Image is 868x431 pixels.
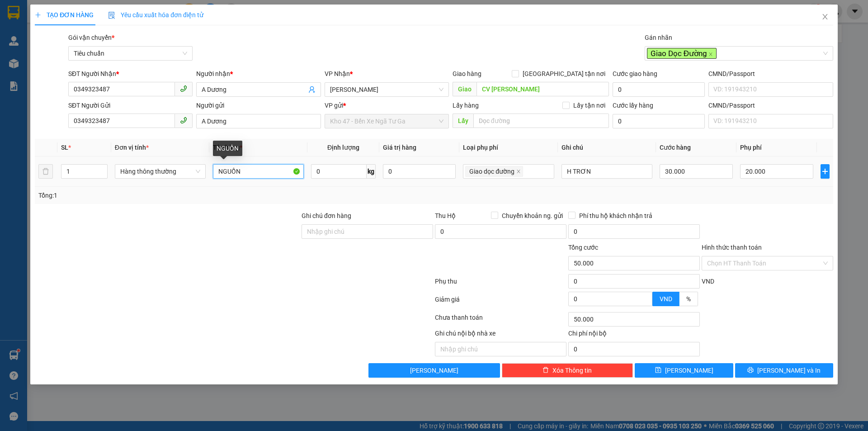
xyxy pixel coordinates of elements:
span: Thu Hộ [435,212,456,219]
span: [PERSON_NAME] [665,365,713,375]
span: Giao dọc đường [465,166,523,177]
input: Cước lấy hàng [613,114,705,128]
div: Tổng: 1 [38,190,335,200]
span: Hàng thông thường [120,165,200,178]
input: Nhập ghi chú [435,342,566,356]
span: Đơn vị tính [115,144,149,151]
div: Chưa thanh toán [434,313,567,328]
span: delete [542,367,549,374]
div: Người nhận [196,69,321,79]
span: Giao dọc đường [469,166,514,176]
img: icon [108,12,115,19]
span: C THẮM - 0968664055 [41,27,116,34]
span: Kho 47 - Bến Xe Ngã Tư Ga [41,5,151,24]
span: kg [367,164,376,179]
span: Gửi: [41,5,151,24]
label: Cước lấy hàng [613,102,653,109]
div: Chi phí nội bộ [568,328,700,342]
span: Phí thu hộ khách nhận trả [576,211,656,221]
label: Ghi chú đơn hàng [302,212,351,219]
span: Phụ phí [740,144,762,151]
span: Hai Bà Trưng [5,66,135,115]
span: phone [180,85,187,92]
div: SĐT Người Gửi [68,100,193,110]
div: CMND/Passport [708,100,833,110]
div: CMND/Passport [708,69,833,79]
span: save [655,367,661,374]
span: VND [660,295,672,303]
span: Kho 47 - Bến Xe Ngã Tư Ga [330,114,443,128]
span: Giá trị hàng [383,144,416,151]
span: Cư Kuin [330,83,443,96]
button: Close [812,5,838,30]
span: phone [180,117,187,124]
span: close [516,169,521,175]
button: plus [821,164,830,179]
div: Phụ thu [434,276,567,292]
span: SL [61,144,68,151]
span: Giao Dọc Đường [647,48,717,59]
div: NGUỒN [213,141,242,156]
span: [GEOGRAPHIC_DATA] tận nơi [519,69,609,79]
div: Người gửi [196,100,321,110]
span: Xóa Thông tin [552,365,592,375]
div: Ghi chú nội bộ nhà xe [435,328,566,342]
strong: Nhận: [5,66,135,115]
span: plus [35,12,41,18]
span: Lấy tận nơi [570,100,609,110]
span: BXNTG1308250020 - [41,36,137,60]
span: Tổng cước [568,244,598,251]
input: 0 [383,164,456,179]
span: 46138_mykhanhtb.tienoanh - In: [41,44,137,60]
button: delete [38,164,53,179]
span: Định lượng [327,144,359,151]
span: Gói vận chuyển [68,34,114,41]
input: Ghi chú đơn hàng [302,224,433,239]
span: Lấy hàng [453,102,479,109]
span: close [821,13,829,20]
button: deleteXóa Thông tin [502,363,633,378]
span: Lấy [453,114,473,128]
span: TẠO ĐƠN HÀNG [35,11,94,19]
span: 19:20:18 [DATE] [49,52,102,60]
button: printer[PERSON_NAME] và In [735,363,833,378]
th: Loại phụ phí [459,139,557,156]
span: printer [747,367,754,374]
input: Ghi Chú [561,164,652,179]
span: Chuyển khoản ng. gửi [498,211,566,221]
label: Gán nhãn [645,34,672,41]
div: VP gửi [325,100,449,110]
input: Dọc đường [476,82,609,96]
input: VD: Bàn, Ghế [213,164,304,179]
span: plus [821,168,829,175]
span: VND [702,278,714,285]
button: save[PERSON_NAME] [635,363,733,378]
span: [PERSON_NAME] và In [757,365,821,375]
button: [PERSON_NAME] [368,363,500,378]
span: Yêu cầu xuất hóa đơn điện tử [108,11,203,19]
span: close [708,52,713,57]
input: Dọc đường [473,114,609,128]
span: Giao [453,82,476,96]
span: VP Nhận [325,70,350,77]
span: [PERSON_NAME] [410,365,458,375]
input: Cước giao hàng [613,82,705,97]
span: Giao hàng [453,70,481,77]
span: Cước hàng [660,144,691,151]
div: Giảm giá [434,294,567,310]
span: user-add [308,86,316,93]
div: SĐT Người Nhận [68,69,193,79]
label: Hình thức thanh toán [702,244,762,251]
span: % [686,295,691,303]
th: Ghi chú [558,139,656,156]
label: Cước giao hàng [613,70,657,77]
span: Tiêu chuẩn [74,47,187,60]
